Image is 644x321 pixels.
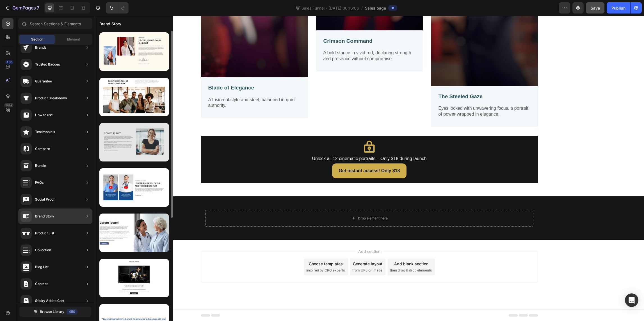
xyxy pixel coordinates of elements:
div: 450 [5,60,13,64]
button: Save [586,2,604,14]
div: How to use [35,112,53,118]
input: Search Sections & Elements [18,18,92,29]
div: Testimonials [35,129,55,135]
div: Contact [35,281,48,287]
button: Browse Library450 [19,307,91,317]
span: Sales page [365,5,386,11]
div: Add blank section [300,245,334,251]
span: Sales Funnel - [DATE] 00:16:06 [300,5,360,11]
button: Publish [607,2,630,14]
div: Undo/Redo [106,2,129,14]
div: Choose templates [214,245,248,251]
p: Unlock all 12 cinematic portraits – Only $18 during launch [111,139,438,147]
p: Eyes locked with unwavering focus, a portrait of power wrapped in elegance. [344,90,436,102]
span: Section [31,37,43,42]
div: Compare [35,146,50,152]
div: Product List [35,230,54,236]
div: Drop element here [263,200,293,205]
p: The Steeled Gaze [344,77,436,84]
div: Trusted Badges [35,62,60,67]
div: Publish [611,5,625,11]
button: 7 [2,2,42,14]
div: Social Proof [35,197,55,202]
div: Brand Story [35,214,54,219]
span: inspired by CRO experts [212,252,250,257]
div: Brands [35,45,46,50]
p: Blade of Elegance [114,69,206,76]
p: 7 [37,5,39,11]
div: Collection [35,247,51,253]
div: Bundle [35,163,46,169]
span: / [361,5,363,11]
p: A fusion of style and steel, balanced in quiet authority. [114,81,206,93]
span: from URL or image [258,252,288,257]
div: Blog List [35,264,49,270]
div: Sticky Add to Cart [35,298,64,304]
div: FAQs [35,180,44,185]
span: then drag & drop elements [295,252,337,257]
span: Save [591,6,600,10]
div: 450 [67,309,77,315]
p: Get instant access! Only $18 [244,151,305,159]
div: Product Breakdown [35,95,67,101]
iframe: Design area [95,16,644,321]
p: Crimson Command [229,22,321,29]
span: Element [67,37,80,42]
div: Beta [4,103,13,107]
div: Open Intercom Messenger [625,293,638,307]
span: Browse Library [40,309,64,314]
div: Generate layout [258,245,288,251]
div: Guarantee [35,78,52,84]
p: A bold stance in vivid red, declaring strength and presence without compromise. [229,34,321,46]
a: Get instant access! Only $18 [237,148,312,163]
span: Add section [261,233,288,239]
